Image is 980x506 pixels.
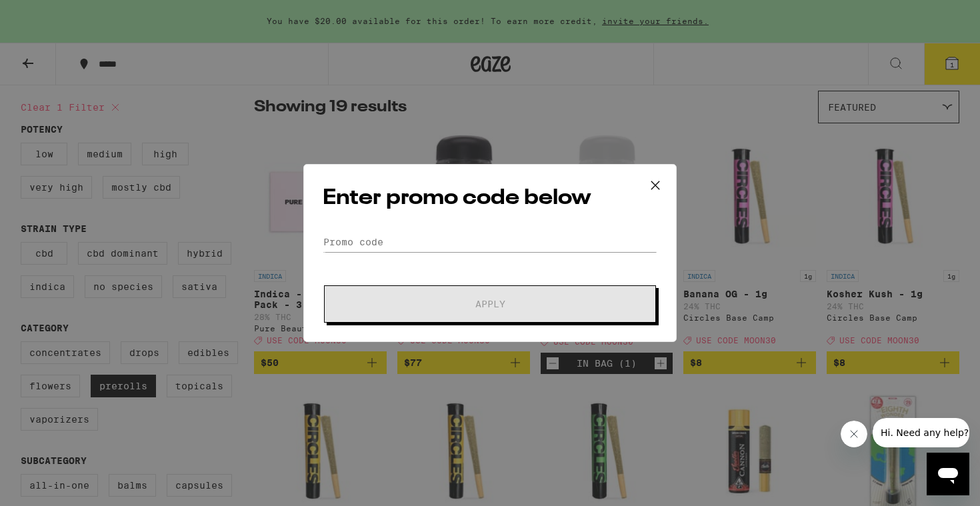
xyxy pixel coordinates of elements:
h2: Enter promo code below [323,183,657,213]
iframe: Button to launch messaging window [927,453,969,495]
span: Apply [475,299,505,309]
input: Promo code [323,232,657,252]
iframe: Close message [841,421,867,447]
button: Apply [324,285,656,323]
iframe: Message from company [873,418,969,447]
